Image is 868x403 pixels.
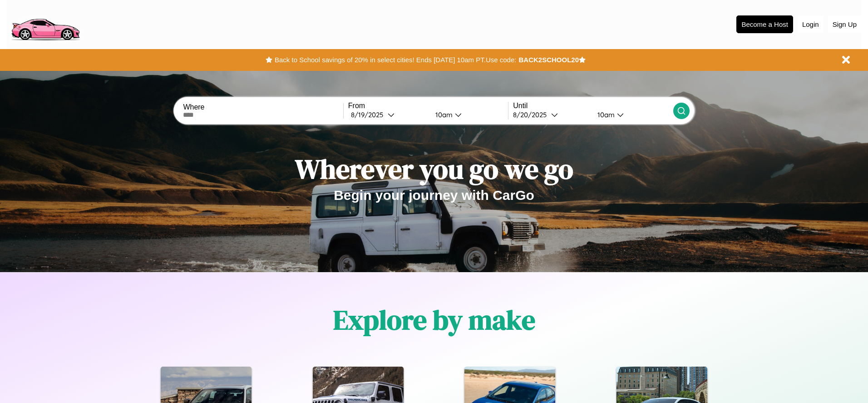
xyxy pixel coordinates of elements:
button: 10am [590,110,673,119]
label: From [348,102,508,110]
b: BACK2SCHOOL20 [518,56,579,64]
div: 8 / 19 / 2025 [351,110,388,119]
button: 10am [428,110,508,119]
label: Until [513,102,673,110]
div: 10am [431,110,455,119]
button: 8/19/2025 [348,110,428,119]
h1: Explore by make [333,301,535,338]
div: 10am [593,110,617,119]
button: Become a Host [736,15,793,33]
button: Sign Up [828,16,861,33]
label: Where [183,103,343,111]
div: 8 / 20 / 2025 [513,110,551,119]
button: Back to School savings of 20% in select cities! Ends [DATE] 10am PT.Use code: [272,54,518,66]
img: logo [7,5,84,43]
button: Login [798,16,824,33]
